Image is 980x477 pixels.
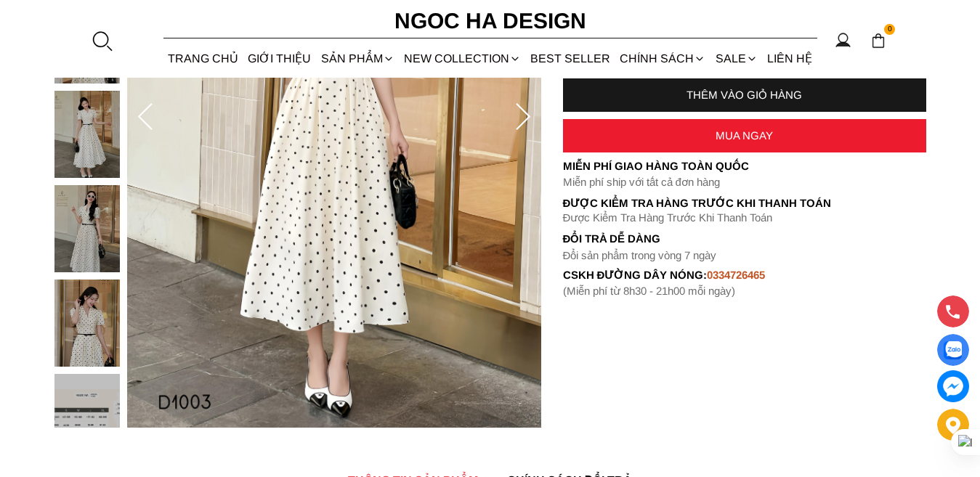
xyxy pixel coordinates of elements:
[399,39,525,78] a: NEW COLLECTION
[944,341,962,359] img: Display image
[710,39,762,78] a: SALE
[762,39,817,78] a: LIÊN HỆ
[54,280,120,367] img: Lamia Dress_ Đầm Chấm Bi Cổ Vest Màu Kem D1003_mini_5
[243,39,316,78] a: GIỚI THIỆU
[615,39,710,78] div: Chính sách
[563,89,926,101] div: THÊM VÀO GIỎ HÀNG
[54,185,120,272] img: Lamia Dress_ Đầm Chấm Bi Cổ Vest Màu Kem D1003_mini_4
[526,39,615,78] a: BEST SELLER
[563,211,926,224] p: Được Kiểm Tra Hàng Trước Khi Thanh Toán
[381,4,599,38] a: Ngoc Ha Design
[563,269,708,281] font: cskh đường dây nóng:
[54,374,120,461] img: Lamia Dress_ Đầm Chấm Bi Cổ Vest Màu Kem D1003_mini_6
[937,334,969,366] a: Display image
[163,39,243,78] a: TRANG CHỦ
[563,176,720,188] font: Miễn phí ship với tất cả đơn hàng
[884,24,896,36] span: 0
[563,249,717,261] font: Đổi sản phẩm trong vòng 7 ngày
[54,91,120,178] img: Lamia Dress_ Đầm Chấm Bi Cổ Vest Màu Kem D1003_mini_3
[563,285,735,297] font: (Miễn phí từ 8h30 - 21h00 mỗi ngày)
[563,160,749,172] font: Miễn phí giao hàng toàn quốc
[870,33,886,49] img: img-CART-ICON-ksit0nf1
[937,370,969,402] a: messenger
[707,269,765,281] font: 0334726465
[563,232,926,245] h6: Đổi trả dễ dàng
[316,39,399,78] div: SẢN PHẨM
[563,129,926,142] div: MUA NGAY
[563,197,926,210] p: Được Kiểm Tra Hàng Trước Khi Thanh Toán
